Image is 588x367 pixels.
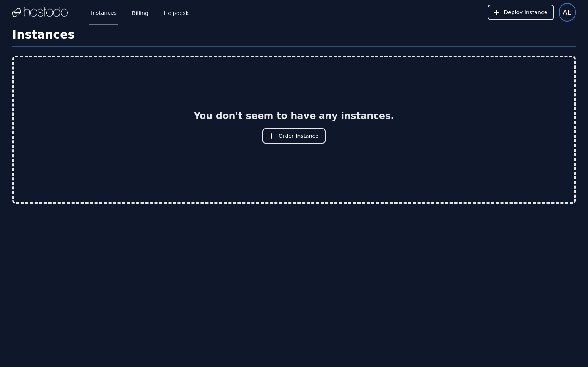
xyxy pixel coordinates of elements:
[12,7,68,18] img: Logo
[488,5,554,20] button: Deploy Instance
[262,128,326,144] button: Order Instance
[12,28,576,47] h1: Instances
[279,132,319,140] span: Order Instance
[563,7,572,18] span: AE
[194,110,394,122] h2: You don't seem to have any instances.
[559,3,576,22] button: User menu
[504,8,547,16] span: Deploy Instance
